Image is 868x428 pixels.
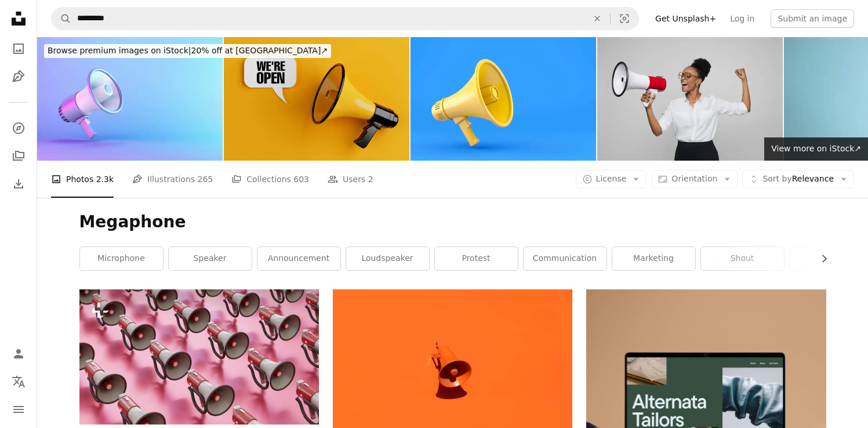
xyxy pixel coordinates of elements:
[611,8,638,30] button: Visual search
[771,9,854,28] button: Submit an image
[723,9,761,28] a: Log in
[701,247,784,270] a: shout
[368,173,373,186] span: 2
[224,37,409,161] img: Yellow Megaphone with We Are Open Sign Speech Clouds Chat Bubble. 3d Rendering
[576,170,647,188] button: License
[132,161,213,198] a: Illustrations 265
[742,170,854,188] button: Sort byRelevance
[612,247,695,270] a: marketing
[7,342,30,365] a: Log in / Sign up
[596,174,627,183] span: License
[813,247,826,270] button: scroll list to the right
[7,65,30,88] a: Illustrations
[51,7,639,30] form: Find visuals sitewide
[37,37,223,161] img: Electric Megaphone on blue and purple gradient background
[231,161,309,198] a: Collections 603
[435,247,518,270] a: protest
[169,247,252,270] a: speaker
[7,117,30,140] a: Explore
[671,174,717,183] span: Orientation
[346,247,429,270] a: loudspeaker
[328,161,373,198] a: Users 2
[584,8,610,30] button: Clear
[7,398,30,421] button: Menu
[293,173,309,186] span: 603
[198,173,213,186] span: 265
[764,137,868,161] a: View more on iStock↗
[79,212,826,233] h1: Megaphone
[762,173,834,185] span: Relevance
[648,9,723,28] a: Get Unsplash+
[37,37,338,65] a: Browse premium images on iStock|20% off at [GEOGRAPHIC_DATA]↗
[80,247,163,270] a: microphone
[79,289,319,424] img: a large group of red and white megaphones
[771,144,861,153] span: View more on iStock ↗
[48,46,191,55] span: Browse premium images on iStock |
[651,170,738,188] button: Orientation
[597,37,783,161] img: Portrait of strong young businesswoman
[762,174,791,183] span: Sort by
[333,364,572,374] a: orange megaphone on orange wall
[7,37,30,60] a: Photos
[48,46,328,55] span: 20% off at [GEOGRAPHIC_DATA] ↗
[411,37,596,161] img: Single yellow electric megaphone with a handle stands on a blue background
[7,370,30,393] button: Language
[7,144,30,168] a: Collections
[524,247,606,270] a: communication
[7,172,30,195] a: Download History
[52,8,71,30] button: Search Unsplash
[79,351,319,362] a: a large group of red and white megaphones
[257,247,340,270] a: announcement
